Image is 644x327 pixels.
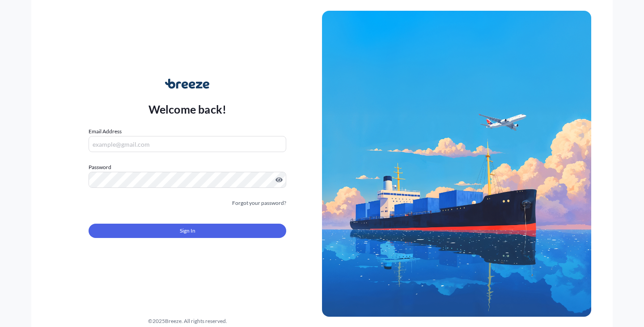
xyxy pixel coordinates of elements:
button: Show password [275,176,283,183]
label: Password [89,163,286,172]
input: example@gmail.com [89,136,286,152]
img: Ship illustration [322,11,591,317]
label: Email Address [89,127,122,136]
p: Welcome back! [148,102,227,116]
a: Forgot your password? [232,199,286,208]
div: © 2025 Breeze. All rights reserved. [53,317,322,326]
span: Sign In [180,226,195,235]
button: Sign In [89,224,286,238]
